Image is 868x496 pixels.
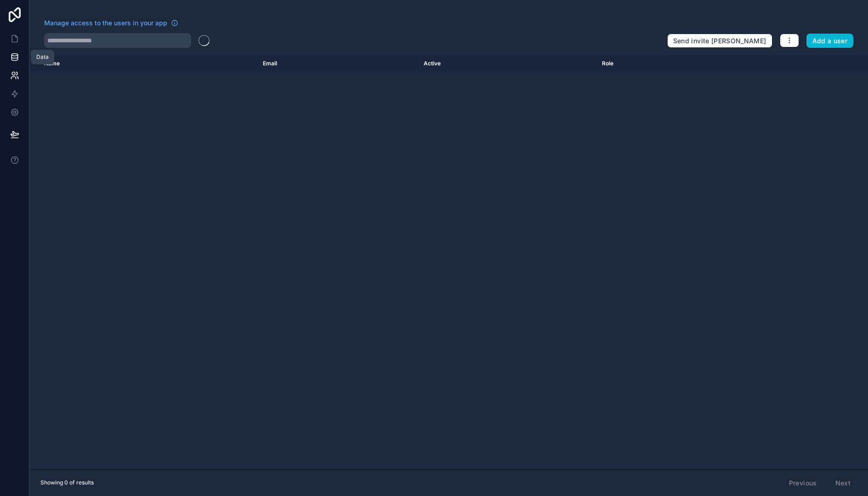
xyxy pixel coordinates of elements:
[36,53,49,61] div: Data
[44,18,178,28] a: Manage access to the users in your app
[29,55,257,72] th: Name
[29,55,868,469] div: scrollable content
[806,34,854,48] button: Add a user
[667,34,772,48] button: Send invite [PERSON_NAME]
[257,55,418,72] th: Email
[40,479,94,486] span: Showing 0 of results
[418,55,596,72] th: Active
[596,55,740,72] th: Role
[44,18,167,28] span: Manage access to the users in your app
